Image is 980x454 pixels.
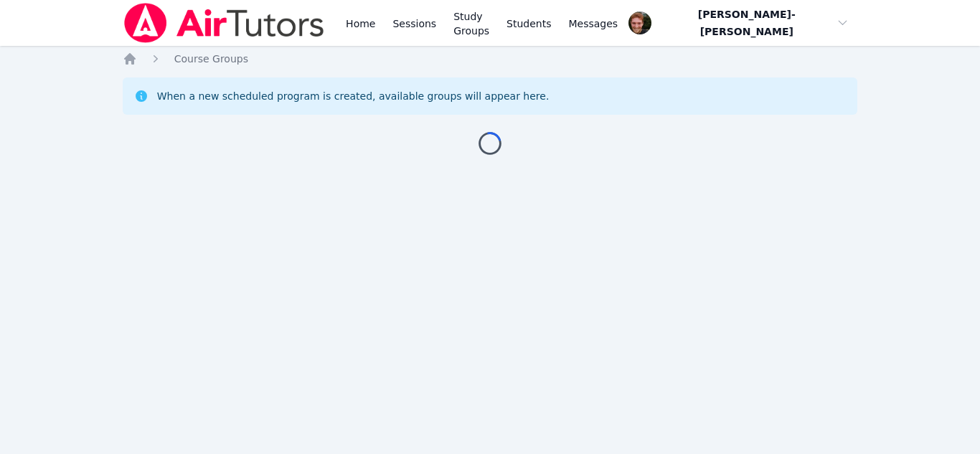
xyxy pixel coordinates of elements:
[569,16,618,31] span: Messages
[123,52,858,66] nav: Breadcrumb
[174,53,248,65] span: Course Groups
[123,3,326,43] img: Air Tutors
[174,52,248,66] a: Course Groups
[157,89,550,103] div: When a new scheduled program is created, available groups will appear here.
